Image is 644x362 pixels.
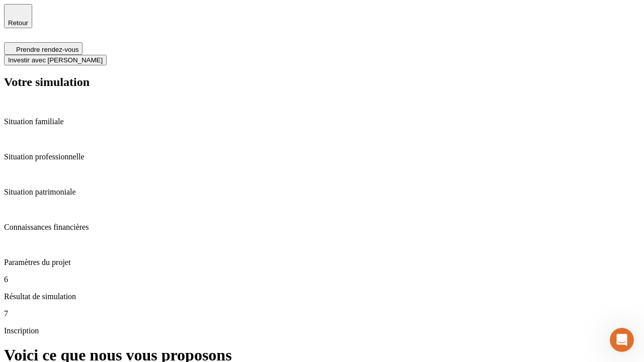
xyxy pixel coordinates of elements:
[4,4,32,28] button: Retour
[4,117,640,126] p: Situation familiale
[4,223,640,232] p: Connaissances financières
[4,188,640,197] p: Situation patrimoniale
[4,75,640,89] h2: Votre simulation
[4,309,640,318] p: 7
[8,19,28,27] span: Retour
[16,46,78,53] span: Prendre rendez-vous
[610,328,634,352] iframe: Intercom live chat
[4,258,640,267] p: Paramètres du projet
[4,152,640,161] p: Situation professionnelle
[4,326,640,335] p: Inscription
[4,275,640,284] p: 6
[4,55,107,65] button: Investir avec [PERSON_NAME]
[4,292,640,301] p: Résultat de simulation
[8,56,103,64] span: Investir avec [PERSON_NAME]
[4,42,83,55] button: Prendre rendez-vous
